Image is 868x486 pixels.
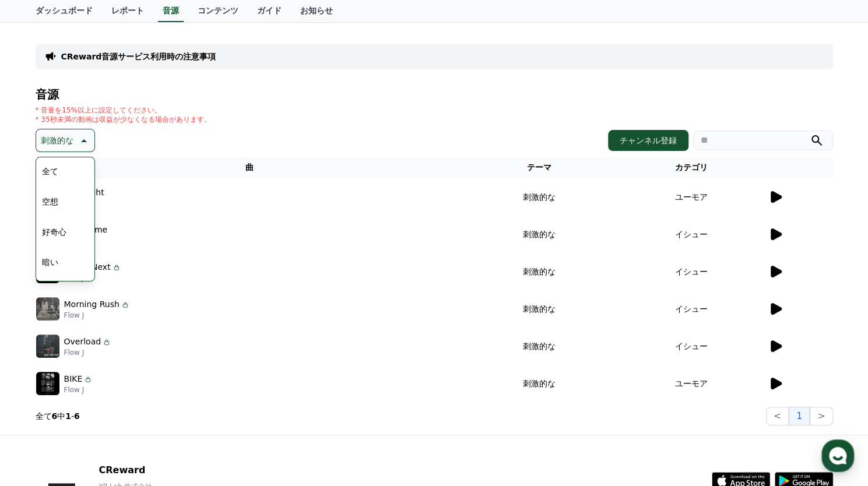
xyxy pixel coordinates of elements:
p: * 音量を15%以上に設定してください。 [36,105,211,115]
p: * 35秒未満の動画は収益が少なくなる場合があります。 [36,115,211,124]
button: 好奇心 [37,219,71,245]
button: 刺激的な [36,129,95,152]
span: Home [30,387,50,396]
img: music [36,297,59,321]
td: 刺激的な [463,327,616,365]
p: CReward [99,463,267,477]
td: 刺激的な [463,365,616,402]
td: イシュー [616,327,768,365]
th: 曲 [36,157,463,178]
span: Settings [173,387,201,396]
p: Who’s Next [64,261,111,273]
a: Home [3,369,77,399]
h4: 音源 [36,88,833,101]
th: テーマ [463,157,616,178]
img: music [36,334,59,358]
strong: 6 [52,411,58,421]
td: 刺激的な [463,253,616,290]
td: 刺激的な [463,290,616,327]
p: BIKE [64,373,83,385]
strong: 6 [74,411,80,421]
td: 刺激的な [463,178,616,216]
span: Messages [97,388,131,397]
p: Flow J [64,311,130,320]
p: Morning Rush [64,298,120,311]
td: イシュー [616,216,768,253]
button: > [810,407,832,425]
button: 1 [789,407,810,425]
button: 全て [37,159,63,184]
a: CReward音源サービス利用時の注意事項 [61,51,216,62]
td: ユーモア [616,178,768,216]
td: イシュー [616,290,768,327]
button: 空想 [37,189,63,214]
p: 刺激的な [41,132,73,149]
button: < [766,407,789,425]
button: 暗い [37,249,63,275]
button: チャンネル登録 [608,130,688,151]
a: Settings [150,369,224,399]
p: 全て 中 - [36,410,80,422]
p: Moonlight [64,186,104,199]
p: Overload [64,336,101,348]
td: イシュー [616,253,768,290]
td: ユーモア [616,365,768,402]
img: music [36,372,59,395]
strong: 1 [65,411,71,421]
p: Flow J [64,385,93,395]
td: 刺激的な [463,216,616,253]
a: Messages [77,369,150,399]
th: カテゴリ [616,157,768,178]
p: Flow J [64,348,112,357]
